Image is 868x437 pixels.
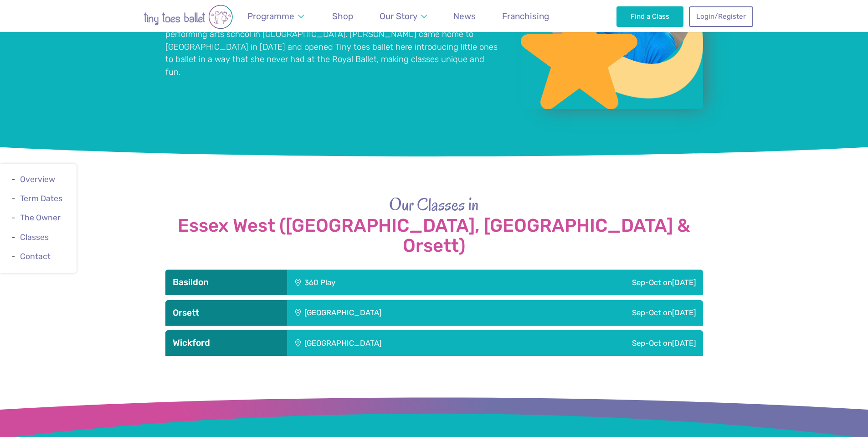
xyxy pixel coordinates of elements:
a: Contact [20,252,51,261]
div: 360 Play [287,270,460,295]
img: tiny toes ballet [115,5,261,29]
div: [GEOGRAPHIC_DATA] [287,300,522,326]
a: Login/Register [689,6,753,26]
span: [DATE] [672,278,696,287]
a: Overview [20,175,55,184]
span: Shop [332,11,353,21]
div: Sep-Oct on [460,270,703,295]
span: [DATE] [672,308,696,317]
a: Classes [20,233,49,242]
span: News [453,11,476,21]
div: [GEOGRAPHIC_DATA] [287,330,522,356]
span: Our Classes in [389,192,479,216]
a: Shop [328,5,358,27]
div: Sep-Oct on [522,330,703,356]
h3: Basildon [173,277,280,288]
a: Programme [243,5,308,27]
div: Sep-Oct on [522,300,703,326]
strong: Essex West ([GEOGRAPHIC_DATA], [GEOGRAPHIC_DATA] & Orsett) [165,216,703,256]
a: The Owner [20,213,61,223]
span: Our Story [380,11,417,21]
a: Find a Class [616,6,683,26]
h3: Orsett [173,307,280,318]
span: Franchising [502,11,549,21]
a: Term Dates [20,194,62,203]
a: News [449,5,480,27]
h3: Wickford [173,338,280,349]
span: [DATE] [672,338,696,348]
a: Our Story [375,5,431,27]
a: Franchising [498,5,554,27]
span: Programme [247,11,294,21]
